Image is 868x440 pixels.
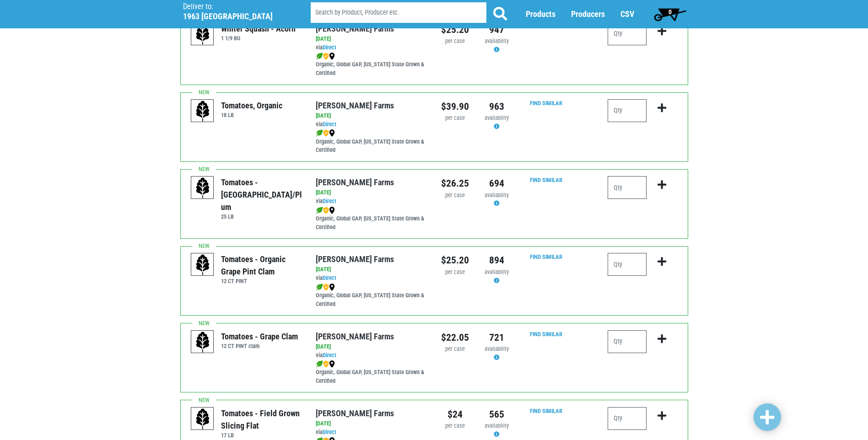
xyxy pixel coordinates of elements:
[316,188,427,197] div: [DATE]
[323,360,329,368] img: safety-e55c860ca8c00a9c171001a62a92dabd.png
[316,24,394,33] a: [PERSON_NAME] Farms
[221,176,302,213] div: Tomatoes - [GEOGRAPHIC_DATA]/Plum
[221,35,296,42] h6: 1 1/9 BU
[530,253,562,260] a: Find Similar
[323,198,336,204] a: Direct
[323,129,329,137] img: safety-e55c860ca8c00a9c171001a62a92dabd.png
[323,274,336,281] a: Direct
[323,207,329,214] img: safety-e55c860ca8c00a9c171001a62a92dabd.png
[191,408,214,430] img: placeholder-variety-43d6402dacf2d531de610a020419775a.svg
[329,284,335,291] img: map_marker-0e94453035b3232a4d21701695807de9.png
[571,10,605,19] a: Producers
[608,22,647,45] input: Qty
[526,10,555,19] a: Products
[323,53,329,60] img: safety-e55c860ca8c00a9c171001a62a92dabd.png
[191,253,214,276] img: placeholder-variety-43d6402dacf2d531de610a020419775a.svg
[441,114,469,123] div: per case
[316,428,427,437] div: via
[669,8,672,16] span: 0
[530,23,562,30] a: Find Similar
[530,408,562,414] a: Find Similar
[221,330,298,343] div: Tomatoes - Grape Clam
[316,360,427,386] div: Organic, Global GAP, [US_STATE] State Grown & Certified
[441,407,469,422] div: $24
[316,197,427,206] div: via
[316,120,427,129] div: via
[316,360,323,368] img: leaf-e5c59151409436ccce96b2ca1b28e03c.png
[441,253,469,268] div: $25.20
[221,432,302,439] h6: 17 LB
[329,360,335,368] img: map_marker-0e94453035b3232a4d21701695807de9.png
[441,422,469,430] div: per case
[183,2,287,11] p: Deliver to:
[311,3,486,23] input: Search by Product, Producer etc.
[221,343,298,349] h6: 12 CT PINT clam
[316,177,394,187] a: [PERSON_NAME] Farms
[485,345,509,352] span: availability
[316,254,394,264] a: [PERSON_NAME] Farms
[316,419,427,428] div: [DATE]
[191,177,214,199] img: placeholder-variety-43d6402dacf2d531de610a020419775a.svg
[316,284,323,291] img: leaf-e5c59151409436ccce96b2ca1b28e03c.png
[316,101,394,110] a: [PERSON_NAME] Farms
[316,35,427,43] div: [DATE]
[316,332,394,341] a: [PERSON_NAME] Farms
[221,112,282,118] h6: 18 LB
[191,331,214,354] img: placeholder-variety-43d6402dacf2d531de610a020419775a.svg
[530,177,562,183] a: Find Similar
[323,44,336,51] a: Direct
[441,99,469,114] div: $39.90
[608,253,647,276] input: Qty
[316,274,427,283] div: via
[316,207,323,214] img: leaf-e5c59151409436ccce96b2ca1b28e03c.png
[441,268,469,277] div: per case
[485,422,509,429] span: availability
[483,407,511,422] div: 565
[316,112,427,120] div: [DATE]
[530,331,562,338] a: Find Similar
[329,129,335,137] img: map_marker-0e94453035b3232a4d21701695807de9.png
[441,345,469,354] div: per case
[620,10,634,19] a: CSV
[441,176,469,191] div: $26.25
[650,5,690,23] a: 0
[608,176,647,199] input: Qty
[221,278,302,284] h6: 12 CT PINT
[316,129,323,137] img: leaf-e5c59151409436ccce96b2ca1b28e03c.png
[316,129,427,155] div: Organic, Global GAP, [US_STATE] State Grown & Certified
[316,343,427,351] div: [DATE]
[441,330,469,345] div: $22.05
[323,352,336,359] a: Direct
[221,213,302,220] h6: 25 LB
[485,192,509,199] span: availability
[329,53,335,60] img: map_marker-0e94453035b3232a4d21701695807de9.png
[316,53,323,60] img: leaf-e5c59151409436ccce96b2ca1b28e03c.png
[316,43,427,52] div: via
[485,38,509,44] span: availability
[483,330,511,345] div: 721
[441,37,469,46] div: per case
[530,100,562,107] a: Find Similar
[485,114,509,121] span: availability
[316,52,427,78] div: Organic, Global GAP, [US_STATE] State Grown & Certified
[441,191,469,200] div: per case
[483,99,511,114] div: 963
[316,408,394,418] a: [PERSON_NAME] Farms
[316,351,427,360] div: via
[323,121,336,128] a: Direct
[323,429,336,435] a: Direct
[183,11,287,21] h5: 1963 [GEOGRAPHIC_DATA]
[316,206,427,232] div: Organic, Global GAP, [US_STATE] State Grown & Certified
[316,283,427,309] div: Organic, Global GAP, [US_STATE] State Grown & Certified
[608,99,647,122] input: Qty
[441,22,469,37] div: $25.20
[608,407,647,430] input: Qty
[485,268,509,275] span: availability
[608,330,647,353] input: Qty
[329,207,335,214] img: map_marker-0e94453035b3232a4d21701695807de9.png
[483,253,511,268] div: 894
[221,253,302,278] div: Tomatoes - Organic Grape Pint Clam
[483,22,511,37] div: 947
